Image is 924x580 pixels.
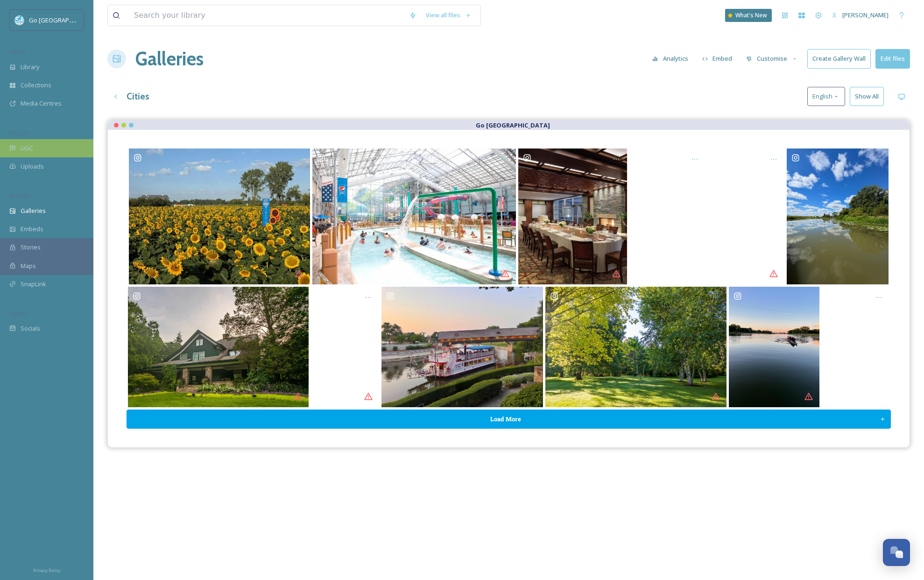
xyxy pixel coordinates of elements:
[741,50,803,68] button: Customise
[883,539,910,566] button: Open Chat
[850,87,884,106] button: Show All
[33,567,60,573] span: Privacy Policy
[21,243,41,252] span: Stories
[875,49,910,68] button: Edit files
[807,49,871,68] button: Create Gallery Wall
[812,92,832,101] span: English
[29,15,98,24] span: Go [GEOGRAPHIC_DATA]
[21,206,46,215] span: Galleries
[21,225,43,233] span: Embeds
[15,15,24,25] img: GoGreatLogo_MISkies_RegionalTrails%20%281%29.png
[21,262,36,270] span: Maps
[842,11,889,19] span: [PERSON_NAME]
[21,63,39,71] span: Library
[127,90,149,103] h3: Cities
[421,6,476,24] a: View all files
[827,6,893,24] a: [PERSON_NAME]
[648,50,693,68] button: Analytics
[129,5,404,26] input: Search your library
[476,121,550,129] strong: Go [GEOGRAPHIC_DATA]
[698,50,737,68] button: Embed
[21,324,40,333] span: Socials
[9,48,26,55] span: MEDIA
[725,9,772,22] a: What's New
[21,99,62,108] span: Media Centres
[135,45,204,73] a: Galleries
[648,50,698,68] a: Analytics
[21,81,51,90] span: Collections
[9,192,31,199] span: WIDGETS
[127,410,891,429] button: Load More
[21,280,46,289] span: SnapLink
[33,564,60,575] a: Privacy Policy
[21,162,44,171] span: Uploads
[9,129,29,136] span: COLLECT
[21,144,33,153] span: UGC
[9,310,28,317] span: SOCIALS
